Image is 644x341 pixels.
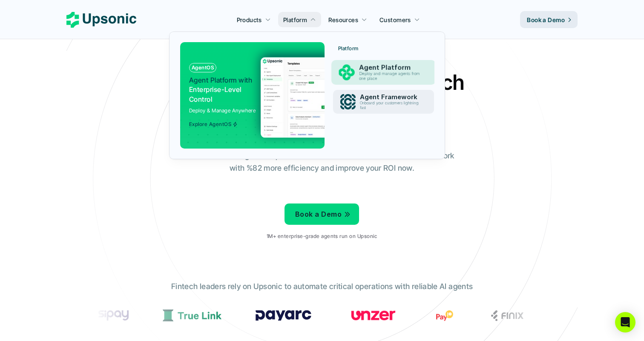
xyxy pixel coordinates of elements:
[171,281,473,293] p: Fintech leaders rely on Upsonic to automate critical operations with reliable AI agents
[520,11,578,28] a: Book a Demo
[360,101,422,110] p: Onboard your customers lightning fast
[184,150,460,175] p: From onboarding to compliance to settlement to autonomous control. Work with %82 more efficiency ...
[189,121,238,127] span: Explore AgentOS
[232,12,276,27] a: Products
[295,208,342,221] p: Book a Demo
[615,312,635,332] div: Open Intercom Messenger
[189,76,252,84] span: Agent Platform with
[237,15,262,24] p: Products
[379,15,411,24] p: Customers
[360,93,423,101] p: Agent Framework
[359,72,423,81] p: Deploy and manage agents from one place
[283,15,307,24] p: Platform
[285,203,359,225] a: Book a Demo
[180,42,325,149] a: AgentOSAgent Platform withEnterprise-Level ControlDeploy & Manage AnywhereExplore AgentOS
[527,15,565,24] p: Book a Demo
[189,75,254,104] p: Enterprise-Level Control
[189,121,231,127] p: Explore AgentOS
[267,233,377,239] p: 1M+ enterprise-grade agents run on Upsonic
[328,15,358,24] p: Resources
[189,106,256,115] p: Deploy & Manage Anywhere
[359,64,424,72] p: Agent Platform
[338,46,359,52] p: Platform
[192,65,214,71] p: AgentOS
